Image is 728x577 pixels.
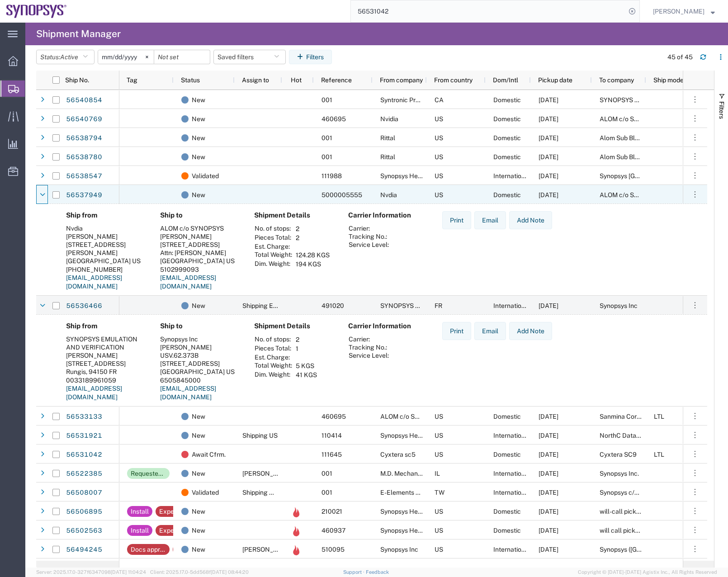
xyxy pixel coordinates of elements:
[66,467,103,481] a: 56522385
[293,251,333,260] td: 124.28 KGS
[192,90,205,109] span: New
[539,191,558,199] span: 08/19/2025
[154,50,210,64] input: Not set
[66,93,103,108] a: 56540854
[578,568,717,576] span: Copyright © [DATE]-[DATE] Agistix Inc., All Rights Reserved
[66,359,146,368] div: [STREET_ADDRESS]
[600,153,648,161] span: Alom Sub Bldg 2
[600,489,657,496] span: Synopsys c/o ALOM
[160,335,240,343] div: Synopsys Inc
[254,233,293,242] th: Pieces Total:
[6,5,67,18] img: logo
[435,508,443,515] span: US
[435,302,442,309] span: FR
[539,432,558,439] span: 08/19/2025
[293,233,333,242] td: 2
[131,468,166,479] div: Requested add'l. details
[435,489,444,496] span: TW
[242,489,286,496] span: Shipping APAC
[718,101,725,119] span: Filters
[435,153,443,161] span: US
[493,76,518,84] span: Dom/Intl
[435,527,443,534] span: US
[36,23,121,45] h4: Shipment Manager
[213,50,286,64] button: Saved filters
[493,432,530,439] span: International
[254,344,293,353] th: Pieces Total:
[192,109,205,128] span: New
[539,527,558,534] span: 08/15/2025
[36,569,146,575] span: Server: 2025.17.0-327f6347098
[66,241,146,257] div: [STREET_ADDRESS][PERSON_NAME]
[131,544,166,555] div: Docs approval needed
[321,96,332,104] span: 001
[348,211,421,219] h4: Carrier Information
[254,211,334,219] h4: Shipment Details
[159,525,185,536] div: Expedite
[160,376,240,384] div: 6505845000
[380,470,463,477] span: M.D. Mechanical Devices Ltd
[539,489,558,496] span: 08/19/2025
[131,506,149,517] div: Install
[442,322,471,340] button: Print
[160,257,240,265] div: [GEOGRAPHIC_DATA] US
[242,302,287,309] span: Shipping EMEA
[539,546,558,553] span: 08/20/2025
[493,134,521,142] span: Domestic
[254,224,293,233] th: No. of stops:
[291,76,302,84] span: Hot
[254,322,334,330] h4: Shipment Details
[160,359,240,368] div: [STREET_ADDRESS]
[600,115,663,123] span: ALOM c/o SYNOPSYS
[600,451,637,458] span: Cyxtera SC9
[192,426,205,445] span: New
[539,302,558,309] span: 08/20/2025
[348,232,389,241] th: Tracking No.:
[192,185,205,204] span: New
[600,470,639,477] span: Synopsys Inc.
[321,76,352,84] span: Reference
[66,224,146,232] div: Nvdia
[254,260,293,269] th: Dim. Weight:
[493,527,521,534] span: Domestic
[192,483,219,502] span: Validated
[380,302,511,309] span: SYNOPSYS EMULATION AND VERIFICATION
[192,147,205,166] span: New
[435,96,444,104] span: CA
[435,546,443,553] span: US
[150,569,249,575] span: Client: 2025.17.0-5dd568f
[348,322,421,330] h4: Carrier Information
[435,432,443,439] span: US
[66,112,103,127] a: 56540769
[66,505,103,519] a: 56506895
[242,432,278,439] span: Shipping US
[254,335,293,344] th: No. of stops:
[599,76,634,84] span: To company
[192,166,219,185] span: Validated
[293,344,320,353] td: 1
[293,260,333,269] td: 194 KGS
[600,302,638,309] span: Synopsys Inc
[493,302,530,309] span: International
[653,76,684,84] span: Ship mode
[600,191,663,199] span: ALOM c/o SYNOPSYS
[321,508,342,515] span: 210021
[380,527,468,534] span: Synopsys Headquarters USSV
[293,361,320,370] td: 5 KGS
[538,76,572,84] span: Pickup date
[254,242,293,251] th: Est. Charge:
[348,335,389,343] th: Carrier:
[380,172,468,180] span: Synopsys Headquarters USSV
[192,407,205,426] span: New
[321,432,342,439] span: 110414
[509,211,552,229] button: Add Note
[321,546,345,553] span: 510095
[66,169,103,184] a: 56538547
[66,188,103,203] a: 56537949
[600,432,711,439] span: NorthC Data Center B/V C/O Synopsys
[192,502,205,521] span: New
[293,335,320,344] td: 2
[600,527,643,534] span: will call pickup
[348,351,389,359] th: Service Level:
[66,448,103,462] a: 56531042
